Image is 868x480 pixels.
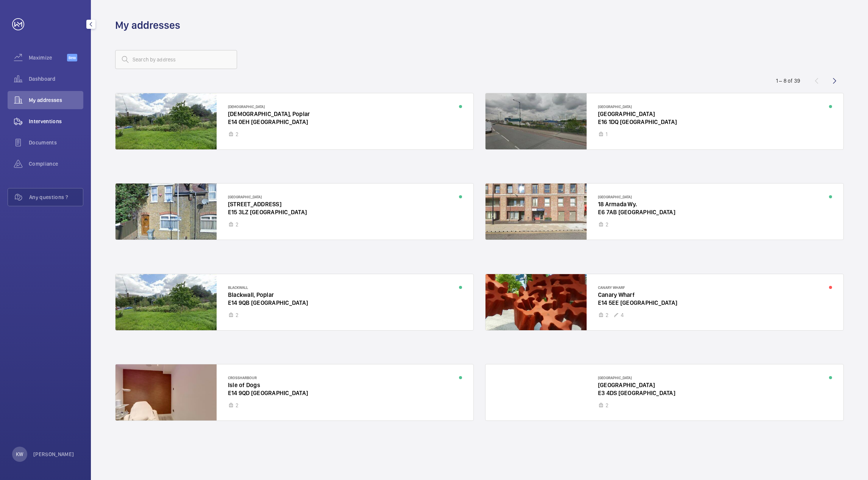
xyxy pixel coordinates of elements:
span: Maximize [29,54,67,61]
span: Dashboard [29,75,83,83]
span: Compliance [29,160,83,168]
span: Interventions [29,118,83,125]
input: Search by address [115,50,237,69]
span: Any questions ? [29,193,83,201]
h1: My addresses [115,18,180,32]
span: Beta [67,54,77,61]
div: 1 – 8 of 39 [776,77,800,85]
p: [PERSON_NAME] [33,450,74,458]
span: My addresses [29,96,83,104]
span: Documents [29,139,83,146]
p: KW [16,450,23,458]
